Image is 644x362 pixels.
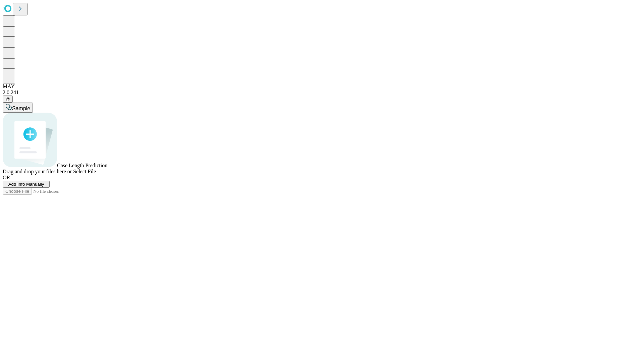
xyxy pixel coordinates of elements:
span: Drag and drop your files here or [3,169,72,174]
button: @ [3,96,13,103]
span: OR [3,175,10,180]
span: Select File [73,169,96,174]
span: Sample [12,106,30,111]
div: 2.0.241 [3,89,641,96]
span: Add Info Manually [8,182,44,187]
span: Case Length Prediction [57,163,107,168]
button: Add Info Manually [3,181,50,188]
div: MAY [3,83,641,89]
button: Sample [3,103,33,113]
span: @ [5,97,10,102]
